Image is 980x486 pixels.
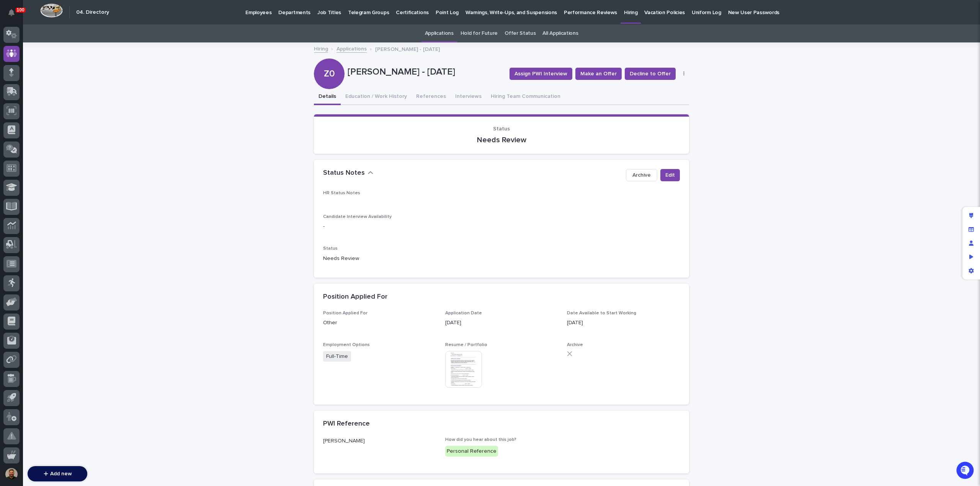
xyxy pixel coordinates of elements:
[665,171,675,179] span: Edit
[486,89,565,105] button: Hiring Team Communication
[336,44,367,53] a: Applications
[445,311,482,315] span: Application Date
[964,264,978,278] div: App settings
[451,89,486,105] button: Interviews
[630,70,671,78] span: Decline to Offer
[8,124,14,130] div: 📖
[5,120,45,133] a: 📖Help Docs
[323,191,360,195] span: HR Status Notes
[632,171,651,179] span: Archive
[28,466,87,481] button: Add new
[505,24,536,42] a: Offer Status
[323,215,392,219] span: Candidate Interview Availability
[323,169,365,177] h2: Status Notes
[17,7,24,13] p: 100
[567,311,636,315] span: Date Available to Start Working
[40,3,63,18] img: Workspace Logo
[76,141,93,147] span: Pylon
[314,37,345,79] div: Z0
[3,466,20,482] button: users-avatar
[580,70,617,78] span: Make an Offer
[323,246,338,251] span: Status
[323,169,373,177] button: Status Notes
[323,351,351,362] span: Full-Time
[445,319,558,327] p: [DATE]
[341,89,412,105] button: Education / Work History
[323,255,680,263] p: Needs Review
[567,343,583,347] span: Archive
[510,68,572,80] button: Assign PWI Interview
[445,343,487,347] span: Resume / Portfolio
[412,89,451,105] button: References
[964,236,978,250] div: Manage users
[445,437,516,442] span: How did you hear about this job?
[542,24,578,42] a: All Applications
[575,68,622,80] button: Make an Offer
[15,123,42,130] span: Help Docs
[964,250,978,264] div: Preview as
[54,141,93,147] a: Powered byPylon
[955,461,976,481] iframe: Open customer support
[461,24,498,42] a: Hold for Future
[10,9,20,21] div: Notifications100
[8,85,21,99] img: 1736555164131-43832dd5-751b-4058-ba23-39d91318e5a0
[348,67,503,78] p: [PERSON_NAME] - [DATE]
[314,89,341,105] button: Details
[323,311,367,315] span: Position Applied For
[323,420,370,428] h2: PWI Reference
[964,223,978,236] div: Manage fields and data
[660,169,680,181] button: Edit
[323,319,436,327] p: Other
[323,135,680,145] p: Needs Review
[567,319,680,327] p: [DATE]
[3,5,20,21] button: Notifications
[493,126,510,132] span: Status
[514,70,567,78] span: Assign PWI Interview
[8,7,23,23] img: Stacker
[26,85,126,93] div: Start new chat
[445,446,498,457] div: Personal Reference
[323,437,436,445] p: [PERSON_NAME]
[26,93,107,99] div: We're offline, we will be back soon!
[323,293,387,301] h2: Position Applied For
[964,209,978,223] div: Edit layout
[626,169,657,181] button: Archive
[314,44,328,53] a: Hiring
[20,61,126,69] input: Clear
[130,87,139,96] button: Start new chat
[323,223,680,231] p: -
[8,42,139,55] p: How can we help?
[425,24,454,42] a: Applications
[625,68,676,80] button: Decline to Offer
[8,30,139,42] p: Welcome 👋
[323,343,370,347] span: Employment Options
[375,44,440,53] p: [PERSON_NAME] - [DATE]
[76,9,109,16] h2: 04. Directory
